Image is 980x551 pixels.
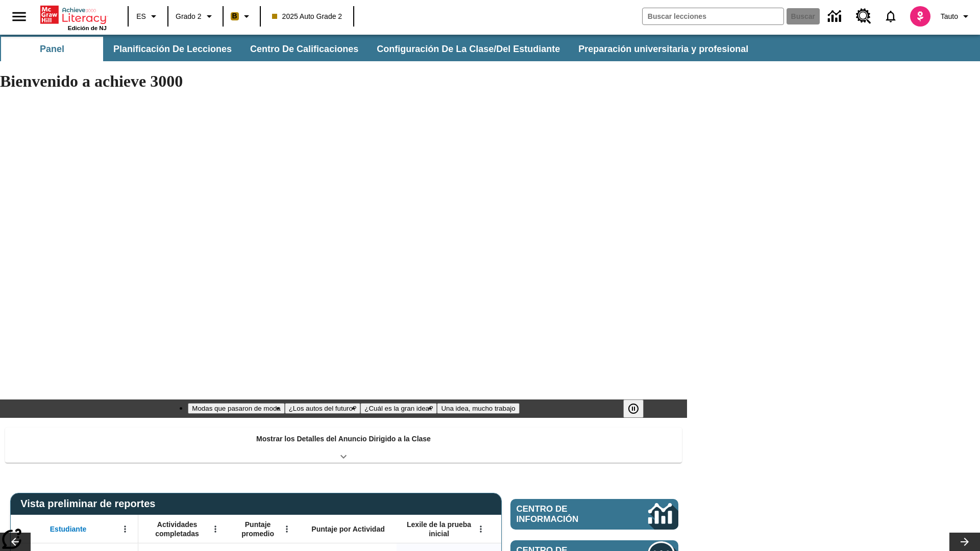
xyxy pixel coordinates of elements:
[227,7,257,26] button: Boost El color de la clase es anaranjado claro. Cambiar el color de la clase.
[5,428,682,463] div: Mostrar los Detalles del Anuncio Dirigido a la Clase
[643,8,783,24] input: Buscar campo
[285,403,361,414] button: Diapositiva 2 ¿Los autos del futuro?
[937,7,976,26] button: Perfil/Configuración
[188,403,284,414] button: Diapositiva 1 Modas que pasaron de moda
[904,3,937,30] button: Escoja un nuevo avatar
[473,521,488,537] button: Abrir menú
[105,37,240,61] button: Planificación de lecciones
[272,11,342,22] span: 2025 Auto Grade 2
[510,499,678,530] a: Centro de información
[570,37,756,61] button: Preparación universitaria y profesional
[1,37,103,61] button: Panel
[143,520,211,538] span: Actividades completadas
[20,498,160,510] span: Vista preliminar de reportes
[910,6,930,27] img: avatar image
[279,521,295,537] button: Abrir menú
[50,524,87,534] span: Estudiante
[360,403,437,414] button: Diapositiva 3 ¿Cuál es la gran idea?
[171,7,219,26] button: Grado: Grado 2, Elige un grado
[949,533,980,551] button: Carrusel de lecciones, seguir
[623,399,644,418] button: Pausar
[4,2,34,32] button: Abrir el menú lateral
[176,11,202,22] span: Grado 2
[311,524,384,534] span: Puntaje por Actividad
[877,3,904,30] a: Notificaciones
[256,434,431,444] p: Mostrar los Detalles del Anuncio Dirigido a la Clase
[136,11,146,22] span: ES
[437,403,519,414] button: Diapositiva 4 Una idea, mucho trabajo
[517,504,613,524] span: Centro de información
[850,3,877,30] a: Centro de recursos, Se abrirá en una pestaña nueva.
[68,25,107,31] span: Edición de NJ
[623,399,654,418] div: Pausar
[941,11,958,22] span: Tauto
[232,10,237,22] span: B
[132,7,164,26] button: Lenguaje: ES, Selecciona un idioma
[822,3,850,31] a: Centro de información
[40,5,107,25] a: Portada
[242,37,366,61] button: Centro de calificaciones
[40,4,107,31] div: Portada
[402,520,476,538] span: Lexile de la prueba inicial
[208,521,223,537] button: Abrir menú
[233,520,282,538] span: Puntaje promedio
[117,521,133,537] button: Abrir menú
[369,37,568,61] button: Configuración de la clase/del estudiante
